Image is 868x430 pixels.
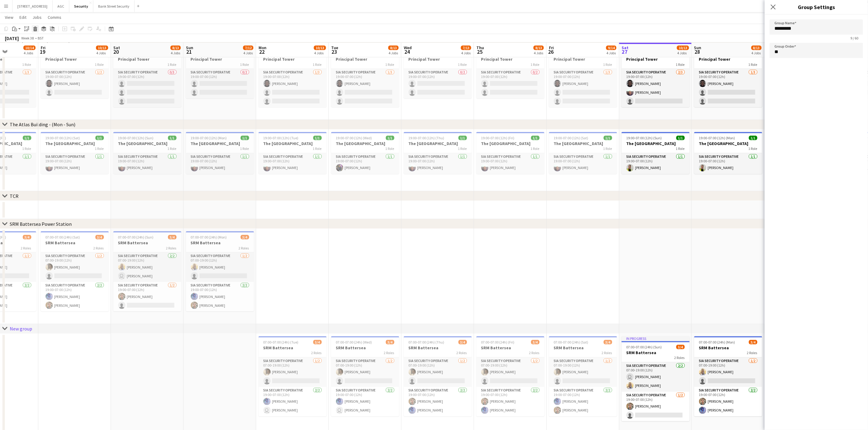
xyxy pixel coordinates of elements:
app-card-role: SIA Security Operative2/219:00-07:00 (12h)[PERSON_NAME] [PERSON_NAME] [331,387,399,416]
div: In progress07:00-07:00 (24h) (Sun)3/4SRM Battersea2 RolesSIA Security Operative2/207:00-19:00 (12... [622,336,690,421]
span: 19:00-07:00 (12h) (Sat) [554,136,588,140]
span: 1 Role [676,146,685,151]
h3: Principal Tower [622,56,690,62]
app-job-card: 19:00-07:00 (12h) (Sat)1/2Principal Tower1 RoleSIA Security Operative1/219:00-07:00 (12h)[PERSON_... [41,48,109,98]
app-job-card: 07:00-07:00 (24h) (Tue)3/4SRM Battersea2 RolesSIA Security Operative1/207:00-19:00 (12h)[PERSON_N... [259,336,327,416]
span: 1 Role [603,146,612,151]
span: 07:00-07:00 (24h) (Sun) [118,235,154,239]
h3: The [GEOGRAPHIC_DATA] [694,141,762,146]
a: View [2,13,16,21]
h3: The [GEOGRAPHIC_DATA] [41,141,109,146]
div: 4 Jobs [606,51,616,55]
app-card-role: SIA Security Operative1/219:00-07:00 (12h)[PERSON_NAME] [622,392,690,421]
div: [DATE] [5,35,19,41]
app-card-role: SIA Security Operative1/119:00-07:00 (12h)[PERSON_NAME] [186,153,254,174]
app-job-card: 07:00-07:00 (24h) (Fri)3/4SRM Battersea2 RolesSIA Security Operative1/207:00-19:00 (12h)[PERSON_N... [476,336,544,416]
h3: SRM Battersea [186,240,254,245]
div: 4 Jobs [314,51,326,55]
h3: Group Settings [765,3,868,11]
span: 1 Role [531,62,540,67]
div: SRM Battersea Power Station [10,221,72,227]
div: 19:00-07:00 (12h) (Tue)1/3Principal Tower1 RoleSIA Security Operative1/319:00-07:00 (12h)[PERSON_... [259,48,327,107]
h3: SRM Battersea [259,345,327,350]
div: 19:00-07:00 (12h) (Fri)0/2Principal Tower1 RoleSIA Security Operative0/219:00-07:00 (12h) [476,48,544,98]
div: 19:00-07:00 (12h) (Thu)1/1The [GEOGRAPHIC_DATA]1 RoleSIA Security Operative1/119:00-07:00 (12h)[P... [404,132,472,174]
span: 3/4 [313,340,322,344]
app-job-card: 19:00-07:00 (12h) (Sun)1/1The [GEOGRAPHIC_DATA]1 RoleSIA Security Operative1/119:00-07:00 (12h)[P... [113,132,181,174]
span: Sat [622,45,629,50]
app-card-role: SIA Security Operative1/319:00-07:00 (12h)[PERSON_NAME] [694,69,762,107]
span: 07:00-07:00 (24h) (Mon) [699,340,735,344]
div: 4 Jobs [389,51,398,55]
h3: SRM Battersea [694,345,762,350]
button: [STREET_ADDRESS] [12,0,53,12]
span: 10/13 [314,46,326,50]
span: Tue [331,45,338,50]
div: 19:00-07:00 (12h) (Sat)1/1The [GEOGRAPHIC_DATA]1 RoleSIA Security Operative1/119:00-07:00 (12h)[P... [41,132,109,174]
h3: SRM Battersea [404,345,472,350]
span: 1 Role [676,62,685,67]
span: 1/1 [168,136,177,140]
span: 1 Role [386,146,394,151]
span: 28 [693,48,702,55]
span: 1 Role [749,146,757,151]
span: 19:00-07:00 (12h) (Sun) [118,136,154,140]
span: 2 Roles [239,246,249,250]
app-card-role: SIA Security Operative1/219:00-07:00 (12h)[PERSON_NAME] [41,69,109,98]
span: 3/4 [749,340,757,344]
app-job-card: 07:00-07:00 (24h) (Mon)3/4SRM Battersea2 RolesSIA Security Operative1/207:00-19:00 (12h)[PERSON_N... [694,336,762,416]
div: 19:00-07:00 (12h) (Tue)1/1The [GEOGRAPHIC_DATA]1 RoleSIA Security Operative1/119:00-07:00 (12h)[P... [259,132,327,174]
span: 8/13 [170,46,181,50]
app-card-role: SIA Security Operative2/219:00-07:00 (12h)[PERSON_NAME][PERSON_NAME] [549,387,617,416]
app-card-role: SIA Security Operative1/119:00-07:00 (12h)[PERSON_NAME] [622,153,690,174]
app-card-role: SIA Security Operative2/207:00-19:00 (12h)[PERSON_NAME] [PERSON_NAME] [113,252,181,282]
span: 8/13 [388,46,399,50]
h3: SRM Battersea [549,345,617,350]
app-card-role: SIA Security Operative0/219:00-07:00 (12h) [476,69,544,98]
app-card-role: SIA Security Operative2/219:00-07:00 (12h)[PERSON_NAME][PERSON_NAME] [41,282,109,311]
div: 19:00-07:00 (12h) (Mon)0/2Principal Tower1 RoleSIA Security Operative0/219:00-07:00 (12h) [186,48,254,98]
span: 1 Role [313,62,322,67]
span: Fri [549,45,554,50]
span: 1 Role [458,62,467,67]
app-card-role: SIA Security Operative1/119:00-07:00 (12h)[PERSON_NAME] [476,153,544,174]
span: 3/4 [458,340,467,344]
span: 1 Role [168,62,177,67]
app-job-card: 07:00-07:00 (24h) (Sat)3/4SRM Battersea2 RolesSIA Security Operative1/207:00-19:00 (12h)[PERSON_N... [41,231,109,311]
a: Jobs [30,13,44,21]
span: 1 Role [22,62,31,67]
span: 1/1 [95,136,104,140]
span: 10/13 [96,46,108,50]
span: 19:00-07:00 (12h) (Wed) [336,136,372,140]
h3: Principal Tower [259,56,327,62]
span: Sat [113,45,120,50]
div: 4 Jobs [752,51,761,55]
app-job-card: 07:00-07:00 (24h) (Sat)3/4SRM Battersea2 RolesSIA Security Operative1/207:00-19:00 (12h)[PERSON_N... [549,336,617,416]
h3: Principal Tower [476,56,544,62]
span: 1/1 [531,136,540,140]
app-job-card: 19:00-07:00 (12h) (Sat)1/3Principal Tower1 RoleSIA Security Operative1/319:00-07:00 (12h)[PERSON_... [549,48,617,107]
div: 19:00-07:00 (12h) (Wed)1/3Principal Tower1 RoleSIA Security Operative1/319:00-07:00 (12h)[PERSON_... [331,48,399,107]
div: 07:00-07:00 (24h) (Mon)3/4SRM Battersea2 RolesSIA Security Operative1/207:00-19:00 (12h)[PERSON_N... [186,231,254,311]
div: TCR [10,193,19,199]
span: 27 [621,48,629,55]
span: 9/14 [606,46,616,50]
h3: Principal Tower [41,56,109,62]
span: 7/13 [461,46,471,50]
span: 26 [548,48,554,55]
span: 07:00-07:00 (24h) (Tue) [263,340,299,344]
span: 3/4 [531,340,540,344]
app-job-card: 19:00-07:00 (12h) (Sun)2/3Principal Tower1 RoleSIA Security Operative2/319:00-07:00 (12h)[PERSON_... [622,48,690,107]
span: 19:00-07:00 (12h) (Thu) [409,136,444,140]
span: Wed [404,45,412,50]
span: 10/13 [677,46,689,50]
span: 3/4 [168,235,177,239]
span: 8/13 [751,46,762,50]
a: Comms [45,13,64,21]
